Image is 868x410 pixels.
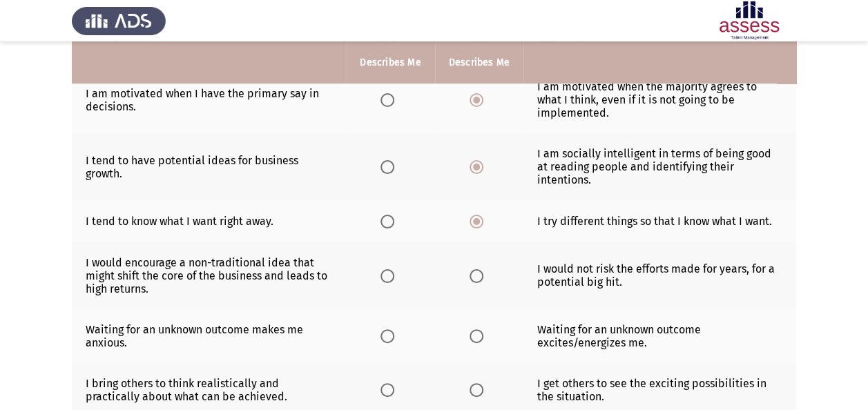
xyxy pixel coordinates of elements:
[702,1,796,40] img: Assessment logo of Potentiality Assessment R2 (EN/AR)
[72,200,346,242] td: I tend to know what I want right away.
[523,133,796,200] td: I am socially intelligent in terms of being good at reading people and identifying their intentions.
[523,66,796,133] td: I am motivated when the majority agrees to what I think, even if it is not going to be implemented.
[523,309,796,363] td: Waiting for an unknown outcome excites/energizes me.
[72,133,346,200] td: I tend to have potential ideas for business growth.
[72,66,346,133] td: I am motivated when I have the primary say in decisions.
[470,92,489,106] mat-radio-group: Select an option
[470,329,489,342] mat-radio-group: Select an option
[380,329,400,342] mat-radio-group: Select an option
[380,269,400,282] mat-radio-group: Select an option
[470,269,489,282] mat-radio-group: Select an option
[72,242,346,309] td: I would encourage a non-traditional idea that might shift the core of the business and leads to h...
[523,242,796,309] td: I would not risk the efforts made for years, for a potential big hit.
[380,159,400,173] mat-radio-group: Select an option
[346,41,434,84] th: Describes Me
[380,214,400,227] mat-radio-group: Select an option
[72,1,166,40] img: Assess Talent Management logo
[470,214,489,227] mat-radio-group: Select an option
[435,41,523,84] th: Describes Me
[380,382,400,396] mat-radio-group: Select an option
[470,159,489,173] mat-radio-group: Select an option
[380,92,400,106] mat-radio-group: Select an option
[470,382,489,396] mat-radio-group: Select an option
[72,309,346,363] td: Waiting for an unknown outcome makes me anxious.
[523,200,796,242] td: I try different things so that I know what I want.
